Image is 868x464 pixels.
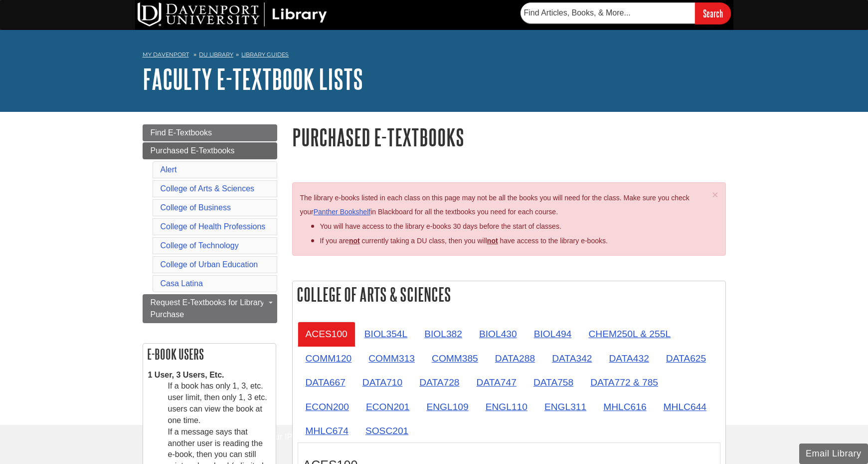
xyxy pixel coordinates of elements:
[143,294,277,323] a: Request E-Textbooks for Library Purchase
[656,395,714,419] a: MHLC644
[595,395,654,419] a: MHLC616
[143,124,277,141] a: Find E-Textbooks
[199,51,233,58] a: DU Library
[521,2,731,24] form: Searches DU Library's articles, books, and more
[298,419,356,443] a: MHLC674
[143,344,276,365] h2: E-book Users
[536,395,594,419] a: ENGL311
[320,222,561,230] span: You will have access to the library e-books 30 days before the start of classes.
[658,346,714,371] a: DATA625
[292,124,726,150] h1: Purchased E-Textbooks
[161,203,231,212] a: College of Business
[161,260,258,269] a: College of Urban Education
[469,370,524,395] a: DATA747
[143,142,277,159] a: Purchased E-Textbooks
[161,279,203,288] a: Casa Latina
[580,322,679,346] a: CHEM250L & 255L
[487,237,498,245] u: not
[161,241,239,250] a: College of Technology
[525,370,581,395] a: DATA758
[151,298,265,319] span: Request E-Textbooks for Library Purchase
[487,346,543,371] a: DATA288
[521,2,695,23] input: Find Articles, Books, & More...
[354,370,410,395] a: DATA710
[300,194,690,216] span: The library e-books listed in each class on this page may not be all the books you will need for ...
[411,370,467,395] a: DATA728
[526,322,580,346] a: BIOL494
[357,419,416,443] a: SOSC201
[138,2,327,26] img: DU Library
[601,346,657,371] a: DATA432
[298,322,355,346] a: ACES100
[241,51,289,58] a: Library Guides
[151,128,212,137] span: Find E-Textbooks
[582,370,666,395] a: DATA772 & 785
[143,50,189,59] a: My Davenport
[161,222,266,231] a: College of Health Professions
[544,346,600,371] a: DATA342
[148,370,271,381] dt: 1 User, 3 Users, Etc.
[298,370,353,395] a: DATA667
[358,395,417,419] a: ECON201
[416,322,470,346] a: BIOL382
[418,395,476,419] a: ENGL109
[360,346,423,371] a: COMM313
[712,189,718,200] button: Close
[143,48,726,64] nav: breadcrumb
[349,237,360,245] strong: not
[424,346,486,371] a: COMM385
[471,322,525,346] a: BIOL430
[320,237,608,245] span: If you are currently taking a DU class, then you will have access to the library e-books.
[356,322,415,346] a: BIOL354L
[298,346,360,371] a: COMM120
[161,184,255,193] a: College of Arts & Sciences
[478,395,535,419] a: ENGL110
[695,2,731,24] input: Search
[293,281,725,308] h2: College of Arts & Sciences
[298,395,357,419] a: ECON200
[143,63,363,94] a: Faculty E-Textbook Lists
[314,208,370,216] a: Panther Bookshelf
[799,444,868,464] button: Email Library
[161,165,177,174] a: Alert
[712,189,718,200] span: ×
[151,146,235,155] span: Purchased E-Textbooks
